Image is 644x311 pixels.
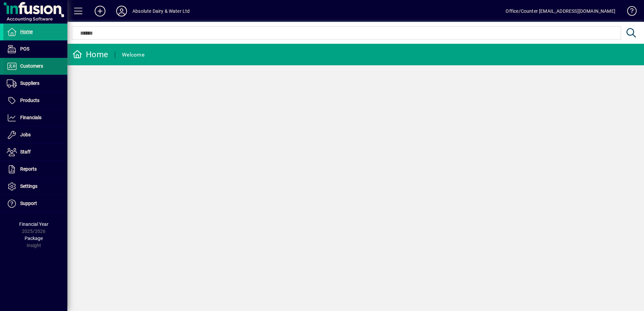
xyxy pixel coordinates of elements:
span: Home [20,29,33,34]
a: Suppliers [3,75,67,92]
span: Financial Year [19,221,49,227]
span: Support [20,201,37,206]
div: Welcome [122,49,144,60]
button: Profile [111,5,132,17]
a: Customers [3,58,67,75]
span: Reports [20,166,37,172]
a: Products [3,92,67,109]
a: Financials [3,109,67,126]
a: Support [3,195,67,212]
span: Staff [20,149,31,154]
div: Absolute Dairy & Water Ltd [132,6,190,16]
span: Package [25,236,43,241]
div: Home [72,49,108,60]
a: Staff [3,144,67,161]
a: Jobs [3,127,67,143]
span: Products [20,98,39,103]
span: Settings [20,183,37,189]
button: Add [89,5,111,17]
a: Reports [3,161,67,178]
div: Office/Counter [EMAIL_ADDRESS][DOMAIN_NAME] [506,6,615,16]
span: POS [20,46,29,51]
span: Jobs [20,132,31,137]
span: Suppliers [20,80,39,86]
a: Settings [3,178,67,195]
a: POS [3,41,67,58]
span: Customers [20,63,43,69]
span: Financials [20,115,41,120]
a: Knowledge Base [622,1,636,23]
